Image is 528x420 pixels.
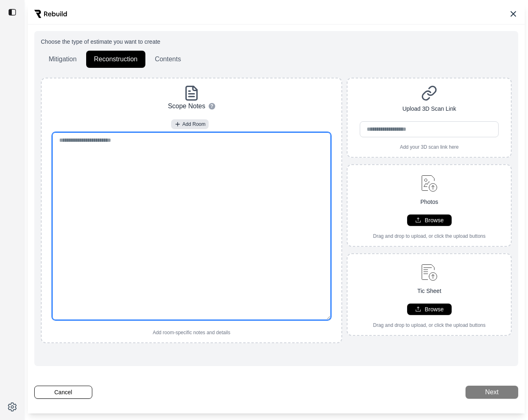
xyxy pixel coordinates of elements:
p: Add your 3D scan link here [400,144,459,150]
button: Mitigation [41,51,85,68]
button: Reconstruction [86,51,145,68]
span: ? [210,103,213,109]
p: Add room-specific notes and details [153,329,230,336]
button: Contents [147,51,189,68]
button: Add Room [171,119,209,129]
p: Upload 3D Scan Link [402,105,456,113]
button: Browse [407,214,452,226]
p: Tic Sheet [417,287,441,295]
button: Browse [407,304,452,315]
button: Cancel [34,386,92,399]
img: Rebuild [34,10,67,18]
p: Choose the type of estimate you want to create [41,38,512,46]
p: Browse [425,216,444,224]
img: upload-image.svg [418,172,441,194]
p: Scope Notes [168,101,205,111]
p: Drag and drop to upload, or click the upload buttons [373,322,486,328]
img: upload-document.svg [418,261,441,284]
p: Browse [425,305,444,313]
p: Photos [420,198,438,206]
span: Add Room [183,121,206,127]
img: toggle sidebar [8,8,16,16]
p: Drag and drop to upload, or click the upload buttons [373,233,486,239]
